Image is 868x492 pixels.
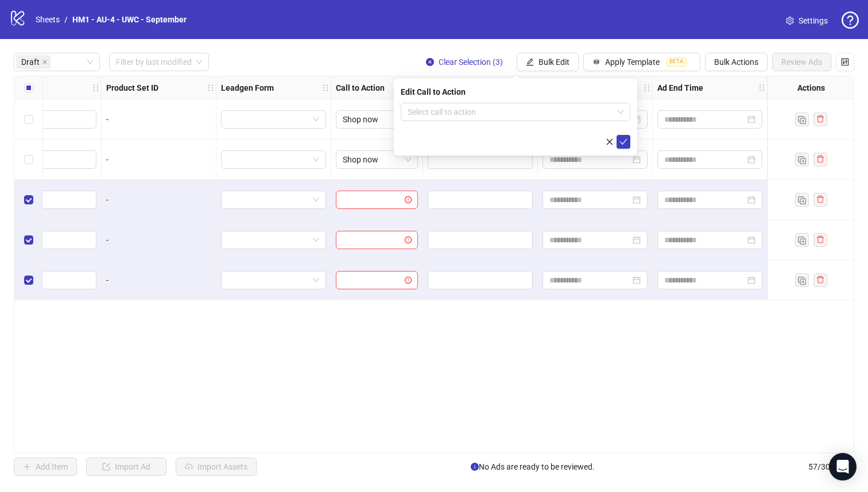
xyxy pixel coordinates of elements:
span: exclamation-circle [405,196,412,203]
li: / [64,13,68,26]
span: holder [643,84,651,92]
strong: Call to Action [336,82,385,94]
span: holder [758,84,766,92]
button: Add Item [14,458,77,476]
div: Resize Display URL column [98,76,101,99]
span: check [619,138,627,146]
span: question-circle [842,11,859,29]
span: holder [330,84,338,92]
button: Clear Selection (3) [417,53,512,71]
div: - [106,113,211,126]
span: Draft [16,55,51,69]
span: Clear Selection (3) [439,57,503,67]
span: Shop now [343,151,411,168]
span: 57 / 300 items [808,460,854,473]
div: Resize Ad Start Time column [649,76,652,99]
span: Bulk Actions [714,57,758,67]
div: Open Intercom Messenger [829,453,857,481]
div: Resize App Product Page ID column [534,76,537,99]
span: holder [651,84,659,92]
div: Resize Ad End Time column [764,76,767,99]
span: edit [526,58,534,66]
div: Select row 4 [14,220,43,260]
span: holder [100,84,108,92]
button: Duplicate [795,273,809,287]
button: Review Ads [772,53,831,71]
strong: Leadgen Form [221,82,274,94]
strong: Product Set ID [106,82,158,94]
a: Settings [777,11,837,30]
button: Bulk Actions [705,53,768,71]
div: Resize Product Set ID column [213,76,216,99]
div: Select row 5 [14,260,43,300]
span: Settings [799,14,828,27]
div: Select all rows [14,76,43,99]
button: Duplicate [795,113,809,126]
button: Duplicate [795,153,809,166]
button: Configure table settings [836,53,854,71]
button: Bulk Edit [517,53,579,71]
span: holder [207,84,215,92]
div: - [106,153,211,166]
button: Import Assets [176,458,257,476]
div: - [106,234,211,246]
span: exclamation-circle [405,237,412,243]
div: Resize Leadgen Form column [328,76,331,99]
a: HM1 - AU-4 - UWC - September [70,13,189,26]
div: - [106,274,211,286]
button: Duplicate [795,193,809,207]
strong: Ad End Time [657,82,703,94]
strong: Actions [797,82,825,94]
div: - [106,193,211,206]
span: BETA [666,57,687,67]
span: holder [92,84,100,92]
span: Apply Template [605,57,660,67]
button: Apply TemplateBETA [583,53,700,71]
span: close [606,138,614,146]
span: close [42,59,48,65]
div: Select row 3 [14,180,43,220]
span: control [841,58,849,66]
button: Duplicate [795,233,809,247]
span: holder [766,84,774,92]
span: holder [321,84,330,92]
button: Import Ad [86,458,166,476]
a: Sheets [33,13,62,26]
span: holder [215,84,223,92]
span: close-circle [426,58,434,66]
div: Edit Call to Action [401,86,630,98]
div: Select row 2 [14,140,43,180]
span: setting [786,17,794,25]
span: Bulk Edit [538,57,569,67]
div: Resize Call to Action column [420,76,423,99]
span: exclamation-circle [405,277,412,284]
span: Shop now [343,111,411,128]
span: No Ads are ready to be reviewed. [471,460,595,473]
span: Draft [21,56,40,68]
div: Select row 1 [14,99,43,140]
span: info-circle [471,463,479,471]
